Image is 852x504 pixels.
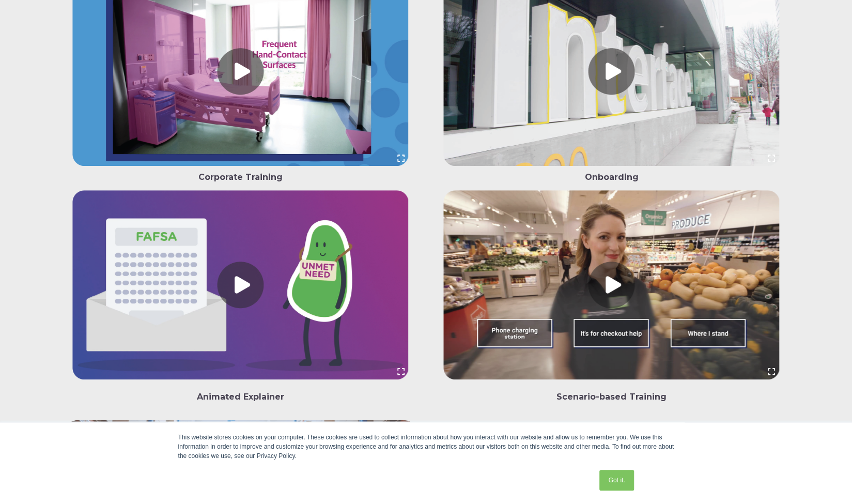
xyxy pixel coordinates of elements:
p: Scenario-based Training [435,390,787,404]
a: Got it. [599,470,633,491]
p: Corporate Training [65,171,417,184]
div: This website stores cookies on your computer. These cookies are used to collect information about... [178,433,674,461]
p: Onboarding [435,171,787,184]
p: Animated Explainer [65,390,417,404]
